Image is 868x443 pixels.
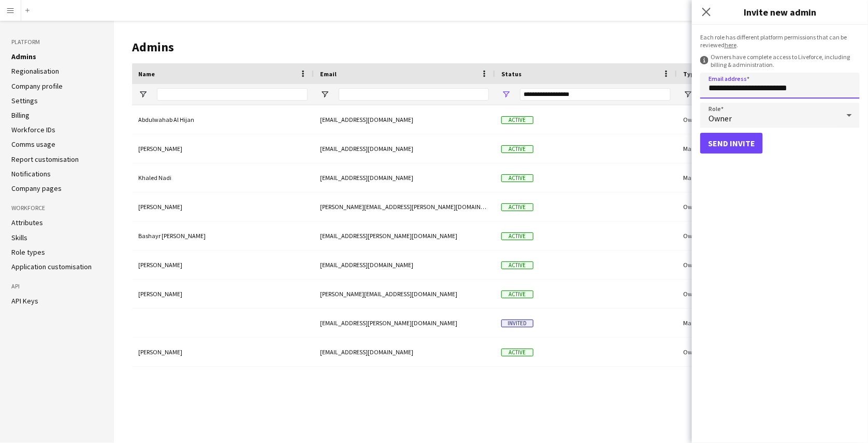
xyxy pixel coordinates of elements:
div: Bashayr [PERSON_NAME] [132,221,314,250]
input: Name Filter Input [157,88,308,101]
span: Active [501,290,533,298]
span: Active [501,203,533,211]
div: Owner [677,221,858,250]
input: Email Filter Input [339,88,489,101]
button: Open Filter Menu [320,90,329,99]
span: Name [138,70,155,78]
div: Owner [677,280,858,308]
button: Open Filter Menu [683,90,692,99]
h3: Workforce [11,203,103,213]
div: [PERSON_NAME][EMAIL_ADDRESS][DOMAIN_NAME] [314,280,495,308]
a: Admins [11,52,36,61]
button: Send invite [700,133,763,154]
h3: Platform [11,37,103,47]
div: [EMAIL_ADDRESS][DOMAIN_NAME] [314,251,495,279]
div: [PERSON_NAME] [132,134,314,163]
div: [PERSON_NAME][EMAIL_ADDRESS][PERSON_NAME][DOMAIN_NAME] [314,192,495,221]
div: Owner [677,338,858,366]
div: [EMAIL_ADDRESS][DOMAIN_NAME] [314,105,495,134]
div: Owners have complete access to Liveforce, including billing & administration. [700,53,860,68]
a: Attributes [11,218,43,227]
div: Owner [677,105,858,134]
div: Khaled Nadi [132,163,314,192]
span: Invited [501,320,533,327]
a: Role types [11,247,45,257]
a: Notifications [11,169,51,178]
a: Report customisation [11,155,79,164]
div: [PERSON_NAME] [132,251,314,279]
div: Abdulwahab Al Hijan [132,105,314,134]
a: Skills [11,233,27,242]
a: API Keys [11,296,38,306]
a: Regionalisation [11,66,59,76]
div: [EMAIL_ADDRESS][DOMAIN_NAME] [314,163,495,192]
span: Status [501,70,522,78]
div: Manager [677,309,858,337]
span: Active [501,349,533,356]
button: Open Filter Menu [138,90,148,99]
h3: API [11,282,103,291]
span: Active [501,145,533,153]
div: Manager [677,134,858,163]
span: Active [501,232,533,240]
div: [EMAIL_ADDRESS][DOMAIN_NAME] [314,134,495,163]
div: Each role has different platform permissions that can be reviewed . [700,33,860,49]
h3: Invite new admin [692,5,868,19]
a: Settings [11,96,38,105]
span: Active [501,174,533,182]
h1: Admins [132,39,772,55]
span: Active [501,116,533,124]
span: Active [501,261,533,269]
a: Workforce IDs [11,125,55,134]
div: [EMAIL_ADDRESS][PERSON_NAME][DOMAIN_NAME] [314,309,495,337]
div: [EMAIL_ADDRESS][DOMAIN_NAME] [314,338,495,366]
a: Company profile [11,81,63,91]
span: Type [683,70,698,78]
div: [PERSON_NAME] [132,280,314,308]
div: Manager [677,163,858,192]
div: [PERSON_NAME] [132,192,314,221]
div: Owner [677,192,858,221]
div: [EMAIL_ADDRESS][PERSON_NAME][DOMAIN_NAME] [314,221,495,250]
span: Owner [708,113,732,123]
a: here [725,41,736,49]
div: [PERSON_NAME] [132,338,314,366]
a: Company pages [11,184,62,193]
a: Application customisation [11,262,92,271]
a: Comms usage [11,140,55,149]
span: Email [320,70,337,78]
a: Billing [11,110,30,120]
button: Open Filter Menu [501,90,511,99]
div: Owner [677,251,858,279]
